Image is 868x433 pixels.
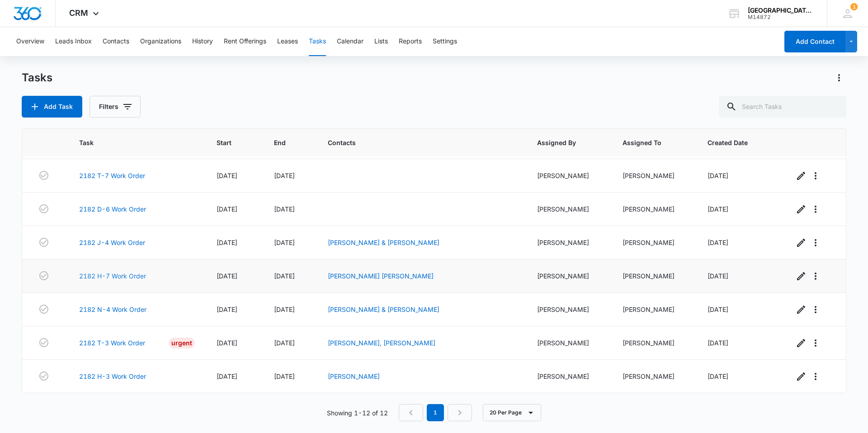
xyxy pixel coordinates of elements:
[274,205,295,213] span: [DATE]
[217,372,237,380] span: [DATE]
[748,7,814,14] div: account name
[708,339,728,347] span: [DATE]
[374,27,388,56] button: Lists
[79,338,145,348] a: 2182 T-3 Work Order
[192,27,213,56] button: History
[337,27,363,56] button: Calendar
[708,306,728,313] span: [DATE]
[623,271,686,281] div: [PERSON_NAME]
[327,408,388,418] p: Showing 1-12 of 12
[274,339,295,347] span: [DATE]
[22,96,82,118] button: Add Task
[537,271,600,281] div: [PERSON_NAME]
[217,205,237,213] span: [DATE]
[277,27,298,56] button: Leases
[784,31,845,52] button: Add Contact
[748,14,814,20] div: account id
[623,204,686,214] div: [PERSON_NAME]
[328,306,439,313] a: [PERSON_NAME] & [PERSON_NAME]
[328,138,502,147] span: Contacts
[483,404,541,421] button: 20 Per Page
[224,27,266,56] button: Rent Offerings
[217,138,239,147] span: Start
[69,8,88,18] span: CRM
[537,238,600,247] div: [PERSON_NAME]
[537,338,600,348] div: [PERSON_NAME]
[708,172,728,179] span: [DATE]
[140,27,181,56] button: Organizations
[274,272,295,280] span: [DATE]
[537,171,600,180] div: [PERSON_NAME]
[328,239,439,246] a: [PERSON_NAME] & [PERSON_NAME]
[79,238,145,247] a: 2182 J-4 Work Order
[309,27,326,56] button: Tasks
[708,205,728,213] span: [DATE]
[719,96,846,118] input: Search Tasks
[623,338,686,348] div: [PERSON_NAME]
[16,27,44,56] button: Overview
[427,404,444,421] em: 1
[79,305,146,314] a: 2182 N-4 Work Order
[623,171,686,180] div: [PERSON_NAME]
[274,172,295,179] span: [DATE]
[328,339,435,347] a: [PERSON_NAME], [PERSON_NAME]
[623,238,686,247] div: [PERSON_NAME]
[274,372,295,380] span: [DATE]
[217,239,237,246] span: [DATE]
[708,272,728,280] span: [DATE]
[217,339,237,347] span: [DATE]
[399,404,472,421] nav: Pagination
[79,372,146,381] a: 2182 H-3 Work Order
[22,71,52,85] h1: Tasks
[79,271,146,281] a: 2182 H-7 Work Order
[328,272,434,280] a: [PERSON_NAME] [PERSON_NAME]
[708,239,728,246] span: [DATE]
[399,27,422,56] button: Reports
[79,138,182,147] span: Task
[217,172,237,179] span: [DATE]
[274,306,295,313] span: [DATE]
[850,3,858,10] span: 1
[623,372,686,381] div: [PERSON_NAME]
[537,372,600,381] div: [PERSON_NAME]
[79,171,145,180] a: 2182 T-7 Work Order
[79,204,146,214] a: 2182 D-6 Work Order
[90,96,141,118] button: Filters
[623,138,673,147] span: Assigned To
[708,372,728,380] span: [DATE]
[537,305,600,314] div: [PERSON_NAME]
[537,138,587,147] span: Assigned By
[708,138,759,147] span: Created Date
[169,338,195,348] div: Urgent
[103,27,129,56] button: Contacts
[850,3,858,10] div: notifications count
[217,272,237,280] span: [DATE]
[832,71,846,85] button: Actions
[623,305,686,314] div: [PERSON_NAME]
[217,306,237,313] span: [DATE]
[433,27,457,56] button: Settings
[274,138,293,147] span: End
[328,372,380,380] a: [PERSON_NAME]
[55,27,92,56] button: Leads Inbox
[274,239,295,246] span: [DATE]
[537,204,600,214] div: [PERSON_NAME]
